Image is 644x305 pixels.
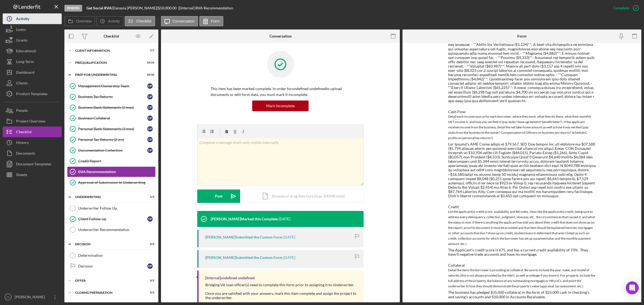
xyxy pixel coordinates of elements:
time: 2025-07-29 00:54 [283,235,295,239]
div: Client Follow-up [78,217,147,221]
div: Closing Preparation [75,291,141,294]
div: Client Information [75,49,141,52]
div: Credit [448,205,596,209]
div: Offer [75,279,141,282]
div: BVA Recommendation [78,170,155,174]
div: Credit Report [78,159,155,163]
div: Business Tax Returns [78,95,147,99]
div: Bridging VA loan officer(s) need to complete this form prior to assigning it to Underwriter. Once... [205,283,358,300]
div: Personal Bank Statements (3 mos) [78,127,147,131]
label: Overview [76,19,92,23]
div: Business Bank Statements (3 mos) [78,105,147,110]
a: People [3,105,62,116]
div: History [16,137,29,149]
a: Management/Ownership TeamDP [67,81,156,91]
div: [PERSON_NAME] Submitted the Custom Form [205,235,283,239]
a: Clients [3,78,62,88]
div: 0 / 2 [145,243,154,246]
button: Mark Incomplete [252,101,309,111]
a: Personal Bank Statements (3 mos)DP [67,124,156,134]
div: [Internal] undefined undefined [205,276,255,280]
div: D P [147,105,153,110]
div: Detail the items the borrower is providing as collateral. Be sure to include the year, make, and ... [448,267,596,289]
div: Clients [16,78,28,90]
button: Document Templates [3,159,62,169]
a: Determination [67,250,156,261]
a: Business Tax ReturnsDP [67,91,156,102]
button: CC[PERSON_NAME] [3,292,62,302]
div: | [86,6,113,10]
div: Post [215,189,222,203]
div: Decision [75,243,141,246]
button: Activity [96,16,123,26]
div: Checklist [16,127,32,139]
div: [PERSON_NAME] Marked this Complete [211,217,278,221]
a: Approval of Submission to Underwriting [67,177,156,188]
b: Get Social RVA [86,6,112,10]
div: Documents [16,148,35,160]
button: Long-Term [3,56,62,67]
button: Checklist [3,127,62,137]
div: D P [147,94,153,99]
p: This item has been marked complete. In order for undefined undefined to upload documents or edit ... [211,86,350,98]
div: Mark Incomplete [266,101,295,111]
div: Long-Term [16,56,34,68]
div: Approval of Submission to Underwriting [78,180,155,185]
button: Grants [3,35,62,46]
div: Cash Flow [448,110,596,114]
div: 14 / 14 [145,61,154,64]
button: Form [199,16,223,26]
div: The Applicant's credit score is 675, and has a current credit availability of 73% . They have 0 n... [448,248,596,256]
button: Documents [3,148,62,159]
button: Product Templates [3,88,62,99]
div: 0 / 2 [145,279,154,282]
div: Personal Tax Returns (2 yrs) [78,137,147,142]
button: Checklist [125,16,155,26]
div: Underwriter Recommendation [78,228,155,232]
button: Activity [3,13,62,24]
button: Sheets [3,169,62,180]
div: Educational [16,46,36,58]
label: Form [211,19,220,23]
div: D P [147,116,153,121]
a: Business Bank Statements (3 mos)DP [67,102,156,113]
div: Conversation [269,34,292,38]
button: Conversation [161,16,198,26]
a: DecisionDP [67,261,156,271]
div: Decision [78,264,147,268]
button: Overview [64,16,95,26]
div: Sheets [16,169,27,181]
div: 7 / 7 [145,49,154,52]
div: Document Templates [16,159,51,171]
div: $50,000.00 [158,6,178,10]
button: History [3,137,62,148]
div: Complete [613,3,629,13]
a: Project Overview [3,116,62,127]
label: Conversation [173,19,195,23]
div: 10 / 10 [145,73,154,76]
div: Business Collateral [78,116,147,120]
div: Prequalification [75,61,141,64]
button: Loans [3,24,62,35]
div: 1 / 3 [145,195,154,199]
div: Detail each income source for each borrower: where they work, what they do there, what their mont... [448,114,596,141]
label: Checklist [136,19,152,23]
div: Checklist [104,34,119,38]
div: Open Intercom Messenger [626,281,639,294]
button: Educational [3,46,62,56]
div: D P [147,137,153,142]
a: Dashboard [3,67,62,78]
div: Collateral [448,263,596,267]
a: Business CollateralDP [67,113,156,124]
div: Prep for Underwriting [75,73,141,76]
div: D P [147,148,153,153]
div: Underwriting [75,195,141,199]
a: BVA Recommendation [67,166,156,177]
